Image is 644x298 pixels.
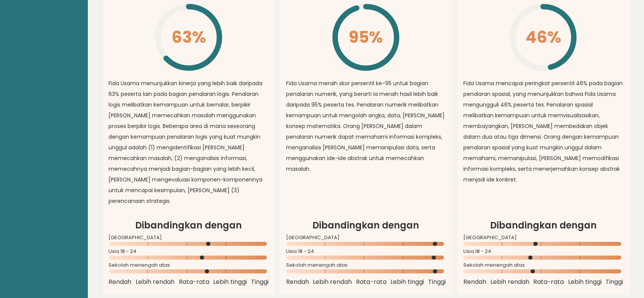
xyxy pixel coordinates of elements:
font: Lebih rendah [313,277,352,286]
font: Rendah [286,277,309,286]
font: Dibandingkan dengan [312,219,419,232]
font: Lebih tinggi [568,277,602,286]
font: Rata-rata [533,277,564,286]
font: Rata-rata [179,277,209,286]
font: Dibandingkan dengan [135,219,242,232]
font: Fida Usama menunjukkan kinerja yang lebih baik daripada 63% peserta lain pada bagian penalaran lo... [109,79,263,205]
font: [GEOGRAPHIC_DATA] [109,234,162,241]
font: Fida Usama meraih skor persentil ke-95 untuk bagian penalaran numerik, yang berarti ia meraih has... [286,79,445,173]
font: Tinggi [251,277,269,286]
font: Usia 18 - 24 [109,248,137,255]
font: Fida Usama mencapai peringkat persentil 46% pada bagian penalaran spasial, yang menunjukkan bahwa... [463,79,623,183]
font: Sekolah menengah atas [463,261,525,269]
font: Rata-rata [356,277,387,286]
font: Usia 18 - 24 [286,248,314,255]
font: Lebih tinggi [213,277,247,286]
font: Usia 18 - 24 [463,248,491,255]
font: [GEOGRAPHIC_DATA] [286,234,340,241]
font: Tinggi [428,277,446,286]
font: Tinggi [605,277,623,286]
font: Sekolah menengah atas [109,261,170,269]
svg: \ [154,3,223,72]
svg: \ [331,3,401,72]
font: Lebih tinggi [391,277,424,286]
font: Sekolah menengah atas [286,261,348,269]
font: Lebih rendah [490,277,529,286]
font: Lebih rendah [136,277,175,286]
font: Dibandingkan dengan [490,219,597,232]
font: Rendah [109,277,132,286]
font: [GEOGRAPHIC_DATA] [463,234,517,241]
svg: \ [508,3,578,72]
font: Rendah [463,277,486,286]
